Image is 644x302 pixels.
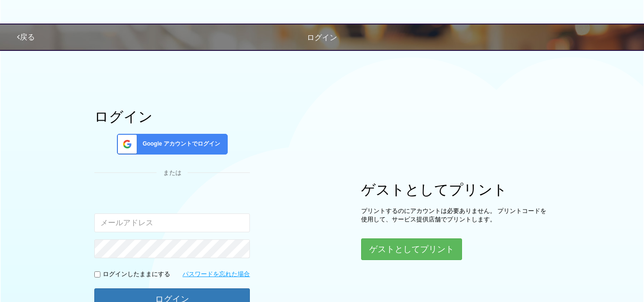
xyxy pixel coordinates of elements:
span: ログイン [307,33,337,41]
p: ログインしたままにする [103,270,170,279]
a: パスワードを忘れた場合 [182,270,250,279]
h1: ゲストとしてプリント [361,182,550,197]
div: または [94,169,250,178]
input: メールアドレス [94,213,250,232]
button: ゲストとしてプリント [361,238,462,260]
span: Google アカウントでログイン [139,140,220,148]
h1: ログイン [94,109,250,124]
a: 戻る [17,33,35,41]
p: プリントするのにアカウントは必要ありません。 プリントコードを使用して、サービス提供店舗でプリントします。 [361,207,550,224]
